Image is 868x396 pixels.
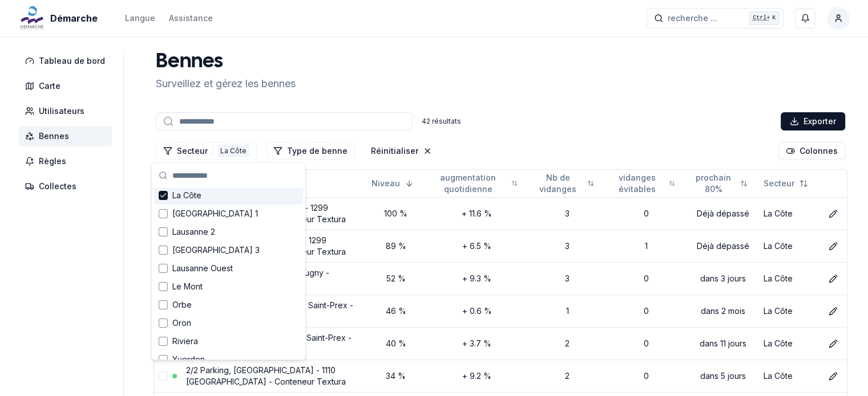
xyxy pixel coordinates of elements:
span: La Côte [172,190,201,201]
button: Sorted descending. Click to sort ascending. [365,174,421,193]
span: Lausanne 2 [172,226,215,238]
button: Not sorted. Click to sort ascending. [684,174,754,193]
span: Le Mont [172,281,203,292]
span: Riviera [172,336,198,347]
div: + 11.6 % [430,208,525,219]
td: La Côte [759,327,819,360]
img: Démarche Logo [18,5,46,32]
span: Orbe [172,299,192,311]
span: Règles [39,156,66,167]
div: 40 % [372,338,421,349]
span: Utilisateurs [39,105,84,117]
div: 1 [534,305,601,317]
span: Collectes [39,181,76,192]
div: Déjà dépassé [691,240,754,252]
span: Bennes [39,130,69,142]
div: 2 [534,338,601,349]
span: Nb de vidanges [534,172,583,195]
td: La Côte [759,295,819,327]
div: 3 [534,240,601,252]
button: Not sorted. Click to sort ascending. [423,174,525,193]
span: Yverdon [172,354,205,365]
div: 3 [534,208,601,219]
span: recherche ... [668,13,717,24]
div: 100 % [372,208,421,219]
td: La Côte [759,197,819,230]
div: 0 [610,338,682,349]
p: Surveillez et gérez les bennes [156,76,296,92]
h1: Bennes [156,51,296,74]
div: 1 [610,240,682,252]
span: Démarche [50,11,98,25]
div: 0 [610,305,682,317]
div: 0 [610,273,682,284]
button: Not sorted. Click to sort ascending. [527,174,601,193]
span: [GEOGRAPHIC_DATA] 3 [172,244,260,256]
div: dans 11 jours [691,338,754,349]
button: Réinitialiser les filtres [364,142,439,160]
span: Lausanne Ouest [172,263,233,274]
button: Exporter [781,112,845,130]
a: 2/2 Parking, [GEOGRAPHIC_DATA] - 1110 [GEOGRAPHIC_DATA] - Conteneur Textura [186,365,346,386]
button: Cocher les colonnes [778,142,845,160]
div: 0 [610,370,682,382]
button: Not sorted. Click to sort ascending. [603,174,682,193]
a: Démarche [18,11,102,25]
a: Bennes [18,126,116,146]
span: prochain 80% [691,172,736,195]
a: Règles [18,151,116,172]
td: La Côte [759,230,819,262]
div: Langue [125,13,155,24]
div: 46 % [372,305,421,317]
button: Filtrer les lignes [156,142,257,160]
div: + 3.7 % [430,338,525,349]
span: Niveau [372,178,400,189]
div: dans 2 mois [691,305,754,317]
div: 3 [534,273,601,284]
td: La Côte [759,262,819,295]
span: Oron [172,317,191,329]
div: 0 [610,208,682,219]
a: Assistance [169,11,213,25]
div: + 9.2 % [430,370,525,382]
button: recherche ...Ctrl+K [647,8,784,28]
span: Carte [39,80,60,92]
div: Déjà dépassé [691,208,754,219]
span: Tableau de bord [39,55,105,67]
span: Secteur [764,178,794,189]
div: + 6.5 % [430,240,525,252]
div: 2 [534,370,601,382]
button: select-row [159,371,168,381]
a: Carte [18,76,116,96]
td: La Côte [759,360,819,392]
a: Utilisateurs [18,101,116,121]
div: dans 5 jours [691,370,754,382]
div: 42 résultats [422,117,461,126]
div: 89 % [372,240,421,252]
a: Collectes [18,176,116,197]
div: La Côte [217,145,249,157]
span: vidanges évitables [610,172,664,195]
div: + 9.3 % [430,273,525,284]
div: dans 3 jours [691,273,754,284]
button: Not sorted. Click to sort ascending. [757,174,815,193]
div: 34 % [372,370,421,382]
span: [GEOGRAPHIC_DATA] 1 [172,208,258,219]
span: augmentation quotidienne [430,172,507,195]
a: Tableau de bord [18,51,116,71]
button: Langue [125,11,155,25]
div: + 0.6 % [430,305,525,317]
div: 52 % [372,273,421,284]
button: Filtrer les lignes [266,142,355,160]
